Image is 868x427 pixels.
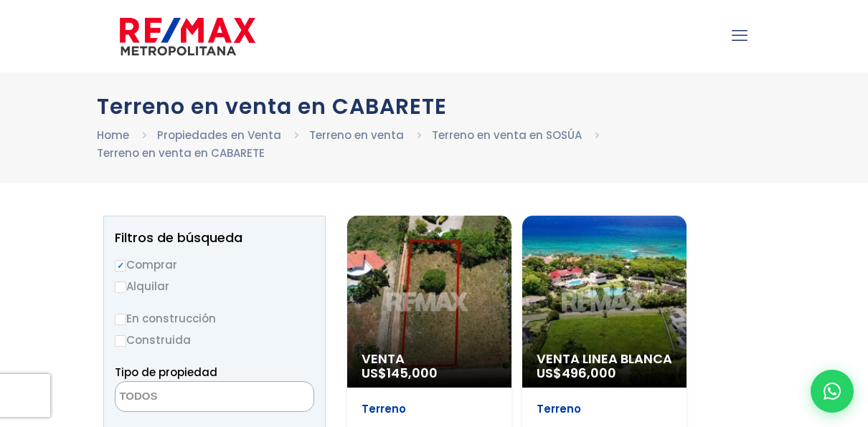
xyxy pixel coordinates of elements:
span: Venta [362,352,497,366]
textarea: Search [115,382,255,413]
label: Construida [115,331,314,349]
a: Propiedades en Venta [157,128,281,143]
input: Alquilar [115,282,126,293]
a: Terreno en venta [309,128,404,143]
span: US$ [362,364,438,382]
a: Terreno en venta en SOSÚA [432,128,582,143]
input: En construcción [115,314,126,325]
span: 145,000 [387,364,438,382]
label: Alquilar [115,277,314,295]
h1: Terreno en venta en CABARETE [97,94,771,119]
label: En construcción [115,310,314,327]
p: Terreno [537,402,672,416]
span: 496,000 [562,364,616,382]
span: Tipo de propiedad [115,365,217,380]
label: Comprar [115,256,314,274]
p: Terreno [362,402,497,416]
span: US$ [537,364,616,382]
a: Home [97,128,129,143]
h2: Filtros de búsqueda [115,231,314,245]
a: mobile menu [727,24,752,48]
img: remax-metropolitana-logo [120,15,255,58]
li: Terreno en venta en CABARETE [97,144,265,162]
span: Venta Linea Blanca [537,352,672,366]
input: Construida [115,335,126,347]
input: Comprar [115,260,126,272]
